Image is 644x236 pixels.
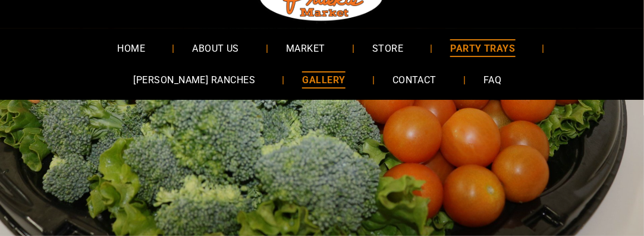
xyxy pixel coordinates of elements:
[375,64,454,96] a: CONTACT
[284,64,363,96] a: GALLERY
[115,64,273,96] a: [PERSON_NAME] RANCHES
[466,64,519,96] a: FAQ
[174,32,257,64] a: ABOUT US
[432,32,533,64] a: PARTY TRAYS
[99,32,163,64] a: HOME
[354,32,421,64] a: STORE
[302,71,345,89] span: GALLERY
[268,32,343,64] a: MARKET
